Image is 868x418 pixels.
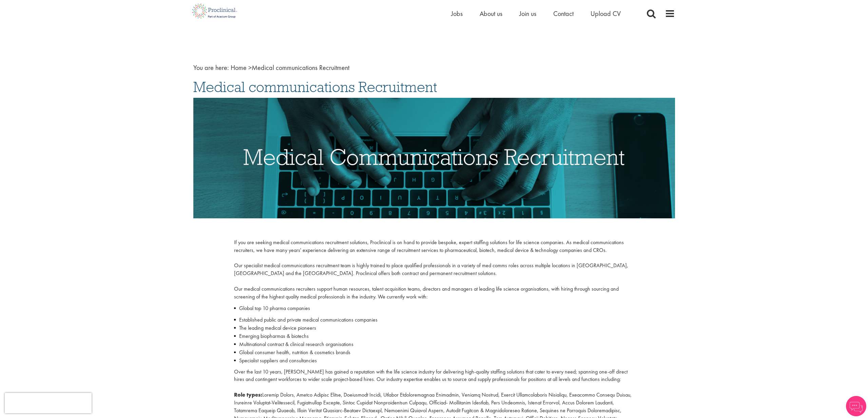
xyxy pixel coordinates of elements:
li: Emerging biopharmas & biotechs [234,332,634,340]
img: Chatbot [846,396,866,416]
a: Jobs [451,9,463,18]
a: Join us [519,9,536,18]
a: Contact [553,9,574,18]
li: Multinational contract & clinical research organisations [234,340,634,348]
span: Medical communications Recruitment [231,63,349,72]
li: Specialist suppliers and consultancies [234,357,634,365]
a: breadcrumb link to Home [231,63,247,72]
li: Established public and private medical communications companies [234,316,634,324]
span: > [248,63,252,72]
a: Upload CV [591,9,621,18]
span: You are here: [193,63,229,72]
li: The leading medical device pioneers [234,324,634,332]
b: Role types: [234,391,262,398]
a: About us [480,9,502,18]
img: Medical Communication Recruitment [193,98,675,218]
li: Global top 10 pharma companies [234,304,634,312]
li: Global consumer health, nutrition & cosmetics brands [234,348,634,357]
iframe: reCAPTCHA [5,393,92,413]
p: If you are seeking medical communications recruitment solutions, Proclinical is on hand to provid... [234,239,634,301]
span: Medical communications Recruitment [193,78,437,96]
